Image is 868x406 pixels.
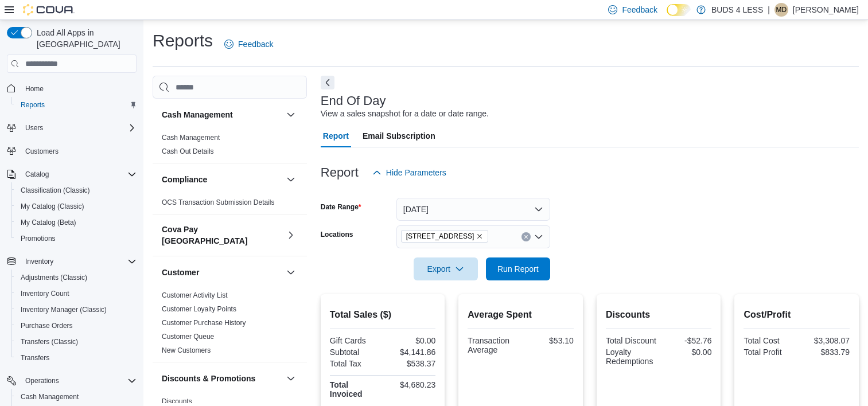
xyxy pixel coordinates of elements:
[793,3,859,17] p: [PERSON_NAME]
[162,333,214,341] a: Customer Queue
[162,134,220,142] a: Cash Management
[799,336,850,345] div: $3,308.07
[385,336,435,345] div: $0.00
[21,273,87,282] span: Adjustments (Classic)
[25,147,59,156] span: Customers
[162,305,236,313] a: Customer Loyalty Points
[497,263,539,275] span: Run Report
[2,373,141,389] button: Operations
[321,94,386,108] h3: End Of Day
[330,380,363,399] strong: Total Invoiced
[16,232,137,245] span: Promotions
[16,351,54,365] a: Transfers
[21,374,137,388] span: Operations
[162,147,214,155] a: Cash Out Details
[11,389,141,405] button: Cash Management
[16,200,137,213] span: My Catalog (Classic)
[21,353,49,362] span: Transfers
[606,336,656,345] div: Total Discount
[162,109,282,120] button: Cash Management
[406,231,474,242] span: [STREET_ADDRESS]
[162,267,282,278] button: Customer
[16,351,137,365] span: Transfers
[323,124,349,147] span: Report
[21,374,64,388] button: Operations
[16,216,137,229] span: My Catalog (Beta)
[661,336,711,345] div: -$52.76
[776,3,787,17] span: MD
[744,348,794,357] div: Total Profit
[534,232,543,241] button: Open list of options
[330,348,380,357] div: Subtotal
[396,198,550,221] button: [DATE]
[162,346,211,355] span: New Customers
[16,184,95,197] a: Classification (Classic)
[321,202,361,212] label: Date Range
[162,267,199,278] h3: Customer
[321,108,489,120] div: View a sales snapshot for a date or date range.
[622,4,657,15] span: Feedback
[330,359,380,368] div: Total Tax
[25,376,59,385] span: Operations
[11,97,141,113] button: Reports
[162,397,192,405] a: Discounts
[21,255,58,268] button: Inventory
[162,174,207,185] h3: Compliance
[153,196,307,214] div: Compliance
[16,98,137,112] span: Reports
[25,123,43,132] span: Users
[16,287,74,300] a: Inventory Count
[21,337,78,346] span: Transfers (Classic)
[284,228,298,242] button: Cova Pay [GEOGRAPHIC_DATA]
[21,121,48,135] button: Users
[476,233,483,240] button: Remove 2125 16th St E., Unit H3 from selection in this group
[25,257,53,266] span: Inventory
[486,257,550,280] button: Run Report
[284,108,298,122] button: Cash Management
[21,144,137,158] span: Customers
[162,174,282,185] button: Compliance
[162,319,246,327] a: Customer Purchase History
[468,308,574,322] h2: Average Spent
[11,270,141,286] button: Adjustments (Classic)
[21,392,79,401] span: Cash Management
[774,3,788,17] div: Matthew Degrieck
[321,166,359,179] h3: Report
[21,121,137,135] span: Users
[23,4,75,15] img: Cova
[16,390,137,404] span: Cash Management
[385,359,435,368] div: $538.37
[21,82,48,96] a: Home
[16,232,60,245] a: Promotions
[330,336,380,345] div: Gift Cards
[421,257,471,280] span: Export
[162,147,214,156] span: Cash Out Details
[21,81,137,95] span: Home
[11,231,141,247] button: Promotions
[799,348,850,357] div: $833.79
[11,302,141,318] button: Inventory Manager (Classic)
[32,27,137,50] span: Load All Apps in [GEOGRAPHIC_DATA]
[321,230,353,239] label: Locations
[162,198,275,206] a: OCS Transaction Submission Details
[153,131,307,163] div: Cash Management
[16,303,137,317] span: Inventory Manager (Classic)
[162,224,282,247] h3: Cova Pay [GEOGRAPHIC_DATA]
[667,16,667,17] span: Dark Mode
[25,170,49,179] span: Catalog
[21,167,137,181] span: Catalog
[368,161,451,184] button: Hide Parameters
[385,380,435,389] div: $4,680.23
[21,202,84,211] span: My Catalog (Classic)
[711,3,763,17] p: BUDS 4 LESS
[220,33,278,56] a: Feedback
[21,255,137,268] span: Inventory
[768,3,770,17] p: |
[162,346,211,354] a: New Customers
[2,143,141,159] button: Customers
[11,318,141,334] button: Purchase Orders
[321,76,334,89] button: Next
[744,336,794,345] div: Total Cost
[238,38,273,50] span: Feedback
[16,319,77,333] a: Purchase Orders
